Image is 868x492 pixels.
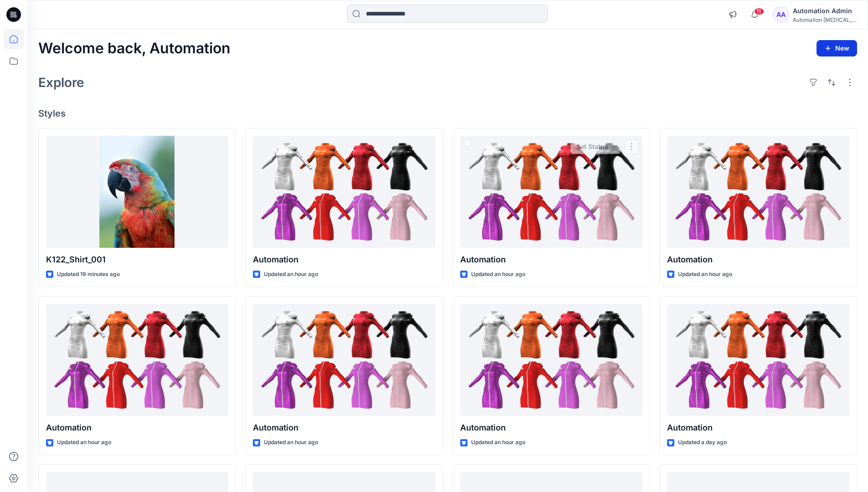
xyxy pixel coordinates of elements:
[460,304,642,416] a: Automation
[46,421,228,434] p: Automation
[793,16,857,23] div: Automation [MEDICAL_DATA]...
[471,270,525,279] p: Updated an hour ago
[678,438,727,447] p: Updated a day ago
[57,270,120,279] p: Updated 19 minutes ago
[817,40,857,56] button: New
[754,8,764,15] span: 11
[667,253,849,266] p: Automation
[460,421,642,434] p: Automation
[38,75,84,90] h2: Explore
[57,438,111,447] p: Updated an hour ago
[46,304,228,416] a: Automation
[471,438,525,447] p: Updated an hour ago
[38,108,857,119] h4: Styles
[253,136,435,248] a: Automation
[667,421,849,434] p: Automation
[253,421,435,434] p: Automation
[793,5,857,16] div: Automation Admin
[460,136,642,248] a: Automation
[264,438,318,447] p: Updated an hour ago
[773,6,789,23] div: AA
[253,253,435,266] p: Automation
[678,270,732,279] p: Updated an hour ago
[667,304,849,416] a: Automation
[253,304,435,416] a: Automation
[38,40,231,57] h2: Welcome back, Automation
[46,253,228,266] p: K122_Shirt_001
[264,270,318,279] p: Updated an hour ago
[46,136,228,248] a: K122_Shirt_001
[667,136,849,248] a: Automation
[460,253,642,266] p: Automation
